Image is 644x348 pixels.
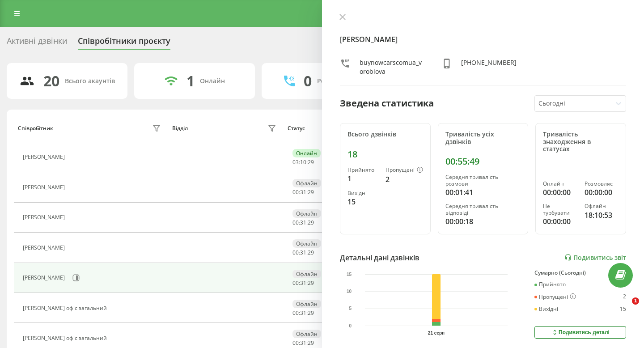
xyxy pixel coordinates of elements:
[292,279,299,287] span: 00
[23,184,67,191] div: [PERSON_NAME]
[304,72,312,89] div: 0
[292,280,314,286] div: : :
[308,339,314,347] span: 29
[445,174,521,187] div: Середня тривалість розмови
[308,279,314,287] span: 29
[292,239,321,248] div: Офлайн
[534,281,566,288] div: Прийнято
[340,34,626,45] h4: [PERSON_NAME]
[43,72,59,89] div: 20
[347,131,423,138] div: Всього дзвінків
[564,254,626,261] a: Подивитись звіт
[585,187,619,198] div: 00:00:00
[292,270,321,278] div: Офлайн
[543,131,619,153] div: Тривалість знаходження в статусах
[292,188,299,196] span: 00
[445,216,521,227] div: 00:00:18
[288,125,305,132] div: Статус
[534,326,626,339] button: Подивитись деталі
[23,275,67,281] div: [PERSON_NAME]
[461,58,517,76] div: [PHONE_NUMBER]
[292,300,321,308] div: Офлайн
[292,219,299,226] span: 00
[632,297,639,305] span: 1
[292,149,321,157] div: Онлайн
[585,203,619,209] div: Офлайн
[340,252,419,263] div: Детальні дані дзвінків
[292,310,314,316] div: : :
[543,203,577,216] div: Не турбувати
[386,174,423,185] div: 2
[292,250,314,256] div: : :
[585,181,619,187] div: Розмовляє
[623,293,626,301] div: 2
[23,214,67,221] div: [PERSON_NAME]
[347,272,352,277] text: 15
[308,249,314,256] span: 29
[300,249,306,256] span: 31
[349,306,352,311] text: 5
[534,293,576,301] div: Пропущені
[585,210,619,221] div: 18:10:53
[543,181,577,187] div: Онлайн
[300,188,306,196] span: 31
[78,36,170,50] div: Співробітники проєкту
[300,219,306,226] span: 31
[551,329,610,336] div: Подивитись деталі
[292,339,299,347] span: 00
[23,245,67,251] div: [PERSON_NAME]
[534,306,558,312] div: Вихідні
[347,173,378,184] div: 1
[292,340,314,346] div: : :
[308,309,314,317] span: 29
[543,216,577,227] div: 00:00:00
[347,149,423,160] div: 18
[317,77,360,85] div: Розмовляють
[428,331,445,335] text: 21 серп
[445,203,521,216] div: Середня тривалість відповіді
[292,220,314,226] div: : :
[347,167,378,173] div: Прийнято
[292,209,321,218] div: Офлайн
[347,196,378,207] div: 15
[23,154,67,160] div: [PERSON_NAME]
[347,289,352,294] text: 10
[308,219,314,226] span: 29
[18,125,53,132] div: Співробітник
[292,159,314,166] div: : :
[292,249,299,256] span: 00
[300,158,306,166] span: 10
[300,279,306,287] span: 31
[23,335,109,341] div: [PERSON_NAME] офіс загальний
[308,158,314,166] span: 29
[349,323,352,328] text: 0
[347,190,378,196] div: Вихідні
[386,167,423,174] div: Пропущені
[292,309,299,317] span: 00
[445,187,521,198] div: 00:01:41
[300,339,306,347] span: 31
[292,330,321,338] div: Офлайн
[292,179,321,187] div: Офлайн
[445,131,521,146] div: Тривалість усіх дзвінків
[300,309,306,317] span: 31
[186,72,195,89] div: 1
[445,156,521,167] div: 00:55:49
[340,97,434,110] div: Зведена статистика
[623,281,626,288] div: 1
[360,58,424,76] div: buynowcarscomua_vorobiova
[614,297,635,319] iframe: Intercom live chat
[534,270,626,276] div: Сумарно (Сьогодні)
[172,125,188,132] div: Відділ
[23,305,109,311] div: [PERSON_NAME] офіс загальний
[292,189,314,195] div: : :
[308,188,314,196] span: 29
[200,77,225,85] div: Онлайн
[65,77,115,85] div: Всього акаунтів
[543,187,577,198] div: 00:00:00
[7,36,67,50] div: Активні дзвінки
[292,158,299,166] span: 03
